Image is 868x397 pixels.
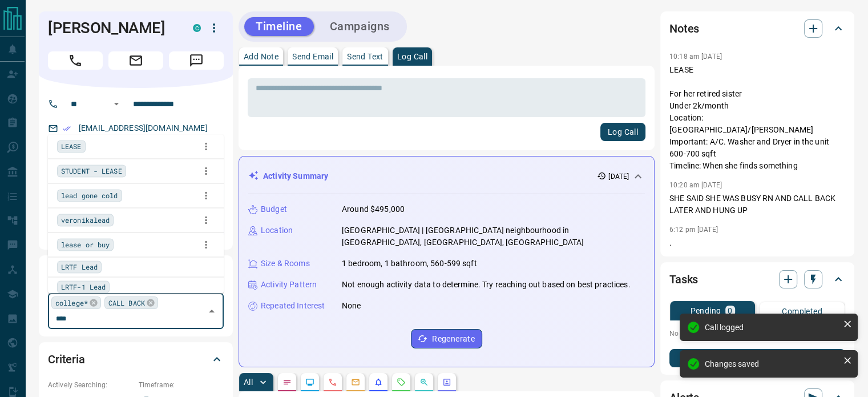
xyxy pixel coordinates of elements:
p: Not enough activity data to determine. Try reaching out based on best practices. [342,279,631,291]
p: Location [261,224,293,236]
p: LEASE For her retired sister Under 2k/month Location: [GEOGRAPHIC_DATA]/[PERSON_NAME] Important: ... [669,64,845,172]
p: Completed [782,307,822,315]
span: STUDENT - LEASE [61,165,122,177]
button: Open [110,97,123,111]
p: SHE SAID SHE WAS BUSY RN AND CALL BACK LATER AND HUNG UP [669,193,845,216]
p: Send Email [292,53,333,61]
p: [GEOGRAPHIC_DATA] | [GEOGRAPHIC_DATA] neighbourhood in [GEOGRAPHIC_DATA], [GEOGRAPHIC_DATA], [GEO... [342,224,645,248]
p: . [669,237,845,249]
svg: Notes [282,378,292,387]
p: Activity Summary [263,170,328,182]
div: Call logged [705,323,838,332]
span: college* [55,297,88,308]
button: New Task [669,349,845,367]
svg: Listing Alerts [374,378,383,387]
span: LEASE [61,141,82,152]
div: Tasks [669,266,845,293]
span: CALL BACK [108,297,145,308]
span: lead gone cold [61,190,118,201]
button: Close [204,303,220,319]
span: LRTF Lead [61,261,98,272]
h2: Notes [669,19,699,38]
svg: Emails [351,378,360,387]
p: Add Note [244,53,278,61]
a: [EMAIL_ADDRESS][DOMAIN_NAME] [79,123,208,133]
p: Activity Pattern [261,279,317,291]
button: Timeline [244,17,314,36]
span: Call [48,51,103,70]
svg: Requests [397,378,406,387]
div: Activity Summary[DATE] [248,166,645,187]
h2: Criteria [48,350,85,368]
p: [DATE] [608,171,629,182]
h1: [PERSON_NAME] [48,19,176,37]
span: veronikalead [61,214,110,226]
button: Campaigns [318,17,401,36]
div: Notes [669,15,845,42]
p: 1 bedroom, 1 bathroom, 560-599 sqft [342,258,477,270]
h2: Tasks [669,270,698,288]
p: 0 [728,307,732,315]
span: lease or buy [61,239,110,250]
p: Actively Searching: [48,380,133,390]
p: All [244,378,253,386]
p: Budget [261,203,287,215]
button: Regenerate [411,329,482,348]
div: CALL BACK [104,296,158,309]
p: None [342,300,361,312]
div: Changes saved [705,359,838,368]
button: Log Call [600,123,645,141]
p: 10:18 am [DATE] [669,53,722,61]
p: Repeated Interest [261,300,325,312]
div: college* [51,296,101,309]
svg: Calls [328,378,337,387]
span: Email [108,51,163,70]
p: Send Text [347,53,383,61]
svg: Lead Browsing Activity [305,378,314,387]
div: Criteria [48,346,224,373]
p: Size & Rooms [261,258,310,270]
svg: Opportunities [419,378,429,387]
p: 6:12 pm [DATE] [669,226,718,234]
span: LRTF-1 Lead [61,281,106,292]
svg: Agent Actions [442,378,451,387]
span: Message [169,51,224,70]
p: Log Call [397,53,427,61]
p: Pending [690,307,721,315]
svg: Email Verified [63,125,71,133]
p: Timeframe: [139,380,224,390]
div: condos.ca [193,24,201,32]
p: Around $495,000 [342,203,405,215]
p: 10:20 am [DATE] [669,181,722,189]
p: No pending tasks [669,325,845,342]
